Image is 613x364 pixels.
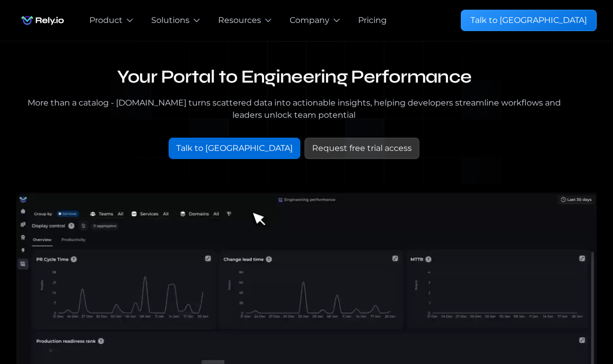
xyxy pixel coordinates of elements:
div: Talk to [GEOGRAPHIC_DATA] [176,142,293,154]
div: Company [290,14,329,27]
iframe: Chatbot [546,297,599,350]
h1: Your Portal to Engineering Performance [16,66,572,89]
div: Solutions [151,14,190,27]
a: Request free trial access [304,138,419,159]
a: home [16,10,69,31]
div: Product [89,14,123,27]
a: Talk to [GEOGRAPHIC_DATA] [461,10,597,31]
div: Request free trial access [312,142,412,154]
a: Talk to [GEOGRAPHIC_DATA] [169,138,300,159]
div: Talk to [GEOGRAPHIC_DATA] [470,14,587,27]
div: More than a catalog - [DOMAIN_NAME] turns scattered data into actionable insights, helping develo... [16,97,572,121]
div: Resources [218,14,261,27]
a: Pricing [358,14,387,27]
img: Rely.io logo [16,10,69,31]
